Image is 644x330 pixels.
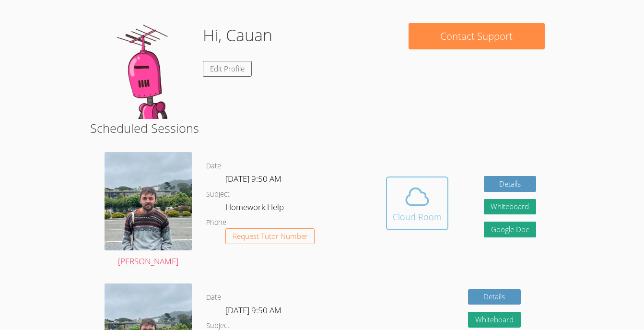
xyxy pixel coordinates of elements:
[206,189,230,200] dt: Subject
[105,152,192,269] a: [PERSON_NAME]
[203,61,252,77] a: Edit Profile
[225,200,286,217] dd: Homework Help
[409,23,545,49] button: Contact Support
[225,228,315,244] button: Request Tutor Number
[484,199,537,215] button: Whiteboard
[206,292,221,304] dt: Date
[484,176,537,192] a: Details
[225,305,281,316] span: [DATE] 9:50 AM
[468,289,521,305] a: Details
[484,222,537,237] a: Google Doc
[206,160,221,172] dt: Date
[90,119,554,137] h2: Scheduled Sessions
[206,217,226,229] dt: Phone
[386,177,448,230] button: Cloud Room
[393,210,442,224] div: Cloud Room
[468,312,521,328] button: Whiteboard
[105,152,192,250] img: avatar.png
[233,233,308,240] span: Request Tutor Number
[225,173,281,184] span: [DATE] 9:50 AM
[99,23,195,119] img: default.png
[203,23,272,47] h1: Hi, Cauan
